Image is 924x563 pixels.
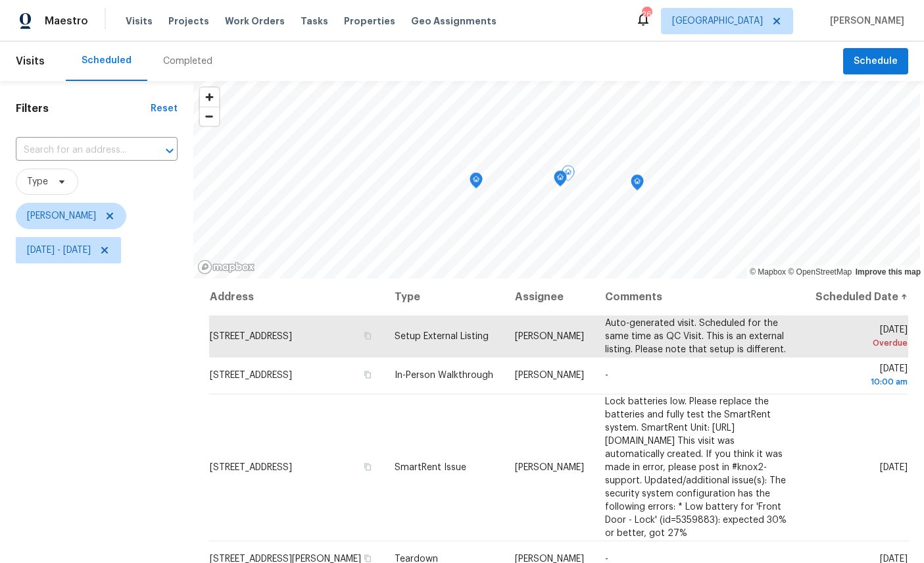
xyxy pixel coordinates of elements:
button: Schedule [843,48,908,75]
span: [STREET_ADDRESS] [210,371,292,380]
input: Search for an address... [16,140,141,161]
div: Map marker [470,173,483,193]
span: Tasks [301,16,328,26]
span: Work Orders [225,14,285,28]
div: Scheduled [82,54,132,67]
div: 10:00 am [815,375,908,389]
span: [DATE] [880,463,908,472]
th: Type [384,279,504,315]
span: [STREET_ADDRESS] [210,332,292,341]
div: Reset [151,102,178,115]
span: Schedule [854,53,898,70]
th: Assignee [504,279,595,315]
button: Open [160,142,179,160]
h1: Filters [16,102,151,115]
span: [PERSON_NAME] [515,371,584,380]
span: Geo Assignments [411,14,497,28]
a: OpenStreetMap [788,267,852,277]
span: Maestro [45,14,88,28]
span: Projects [168,14,209,28]
div: Completed [163,55,212,68]
span: [PERSON_NAME] [515,463,584,472]
button: Copy Address [362,369,374,381]
th: Address [209,279,384,315]
span: [DATE] - [DATE] [27,244,91,257]
div: Map marker [554,171,567,191]
div: Map marker [631,174,644,195]
a: Mapbox [750,267,786,277]
a: Mapbox homepage [197,259,255,275]
button: Zoom out [200,107,219,126]
span: - [605,371,608,380]
div: 26 [642,8,651,21]
span: Zoom out [200,107,219,126]
a: Improve this map [856,267,921,277]
span: Visits [126,14,153,28]
span: SmartRent Issue [395,463,466,472]
span: Properties [344,14,395,28]
span: [PERSON_NAME] [515,332,584,341]
span: [DATE] [815,364,908,389]
canvas: Map [193,81,920,279]
span: [STREET_ADDRESS] [210,463,292,472]
span: In-Person Walkthrough [395,371,493,380]
button: Copy Address [362,461,374,473]
button: Copy Address [362,330,374,342]
span: Auto-generated visit. Scheduled for the same time as QC Visit. This is an external listing. Pleas... [605,319,786,354]
div: Map marker [562,165,575,186]
span: [PERSON_NAME] [825,14,904,28]
th: Scheduled Date ↑ [804,279,908,315]
span: [GEOGRAPHIC_DATA] [672,14,763,28]
div: Overdue [815,336,908,350]
span: [DATE] [815,325,908,350]
th: Comments [595,279,804,315]
span: Type [27,175,48,188]
span: Visits [16,47,45,76]
button: Zoom in [200,88,219,107]
span: Setup External Listing [395,332,489,341]
span: Lock batteries low. Please replace the batteries and fully test the SmartRent system. SmartRent U... [605,397,787,538]
span: [PERSON_NAME] [27,209,96,223]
